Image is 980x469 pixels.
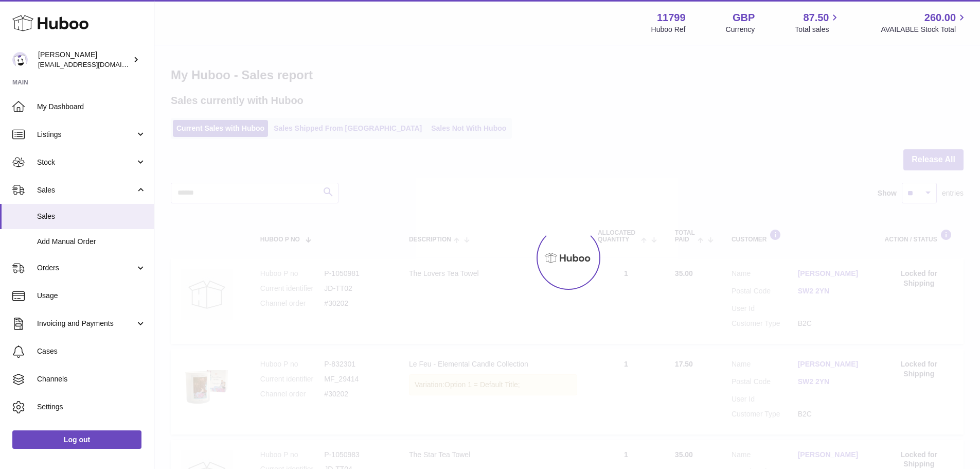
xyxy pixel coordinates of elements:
span: AVAILABLE Stock Total [881,25,968,34]
span: Channels [37,374,146,384]
span: Sales [37,212,146,221]
a: 260.00 AVAILABLE Stock Total [881,11,968,34]
span: Listings [37,130,135,140]
span: Usage [37,291,146,301]
div: [PERSON_NAME] [38,50,131,70]
span: Invoicing and Payments [37,319,135,328]
span: Add Manual Order [37,237,146,247]
span: Orders [37,263,135,273]
div: Currency [726,25,755,34]
span: My Dashboard [37,102,146,112]
a: Log out [12,430,141,449]
strong: GBP [733,11,755,25]
span: Sales [37,185,135,195]
span: Cases [37,346,146,356]
a: 87.50 Total sales [795,11,841,34]
div: Huboo Ref [651,25,686,34]
span: 87.50 [803,11,829,25]
strong: 11799 [657,11,686,25]
span: 260.00 [924,11,956,25]
span: Settings [37,402,146,412]
span: Stock [37,158,135,167]
span: [EMAIL_ADDRESS][DOMAIN_NAME] [38,60,151,68]
span: Total sales [795,25,841,34]
img: internalAdmin-11799@internal.huboo.com [12,52,28,67]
